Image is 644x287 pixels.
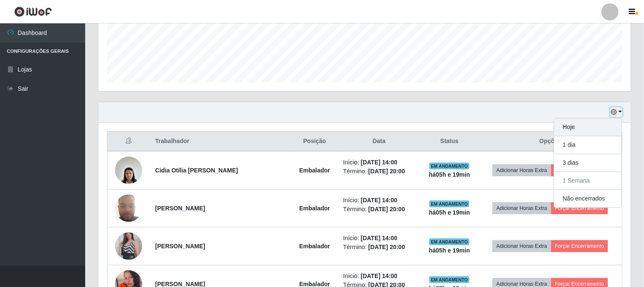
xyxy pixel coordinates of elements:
[361,159,397,166] time: [DATE] 14:00
[429,201,470,207] span: EM ANDAMENTO
[343,196,415,205] li: Início:
[343,205,415,214] li: Término:
[115,152,142,188] img: 1690487685999.jpeg
[299,243,330,250] strong: Embalador
[361,235,397,241] time: [DATE] 14:00
[551,240,608,252] button: Forçar Encerramento
[343,243,415,252] li: Término:
[368,206,405,212] time: [DATE] 20:00
[368,244,405,250] time: [DATE] 20:00
[361,273,397,279] time: [DATE] 14:00
[554,118,621,136] button: Hoje
[155,205,205,212] strong: [PERSON_NAME]
[343,158,415,167] li: Início:
[551,202,608,214] button: Forçar Encerramento
[420,132,478,152] th: Status
[115,222,142,270] img: 1703785575739.jpeg
[554,172,621,190] button: 1 Semana
[115,190,142,226] img: 1694719722854.jpeg
[429,163,470,169] span: EM ANDAMENTO
[155,167,238,174] strong: Cidia Otília [PERSON_NAME]
[338,132,420,152] th: Data
[551,164,608,176] button: Forçar Encerramento
[291,132,338,152] th: Posição
[554,190,621,207] button: Não encerrados
[368,168,405,175] time: [DATE] 20:00
[343,272,415,281] li: Início:
[429,209,470,216] strong: há 05 h e 19 min
[429,247,470,254] strong: há 05 h e 19 min
[492,164,551,176] button: Adicionar Horas Extra
[299,167,330,174] strong: Embalador
[150,132,291,152] th: Trabalhador
[479,132,622,152] th: Opções
[361,197,397,204] time: [DATE] 14:00
[299,205,330,212] strong: Embalador
[429,276,470,283] span: EM ANDAMENTO
[14,6,52,17] img: CoreUI Logo
[429,238,470,245] span: EM ANDAMENTO
[343,234,415,243] li: Início:
[492,240,551,252] button: Adicionar Horas Extra
[492,202,551,214] button: Adicionar Horas Extra
[155,243,205,250] strong: [PERSON_NAME]
[554,154,621,172] button: 3 dias
[343,167,415,176] li: Término:
[429,171,470,178] strong: há 05 h e 19 min
[554,136,621,154] button: 1 dia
